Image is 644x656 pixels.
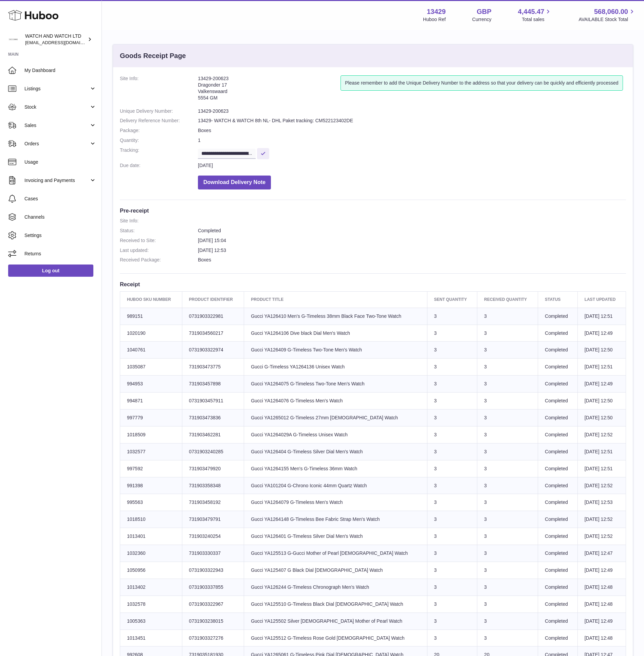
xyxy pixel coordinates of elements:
[120,162,198,169] dt: Due date:
[477,630,538,646] td: 3
[577,528,626,545] td: [DATE] 12:52
[120,562,182,579] td: 1050956
[120,127,198,134] dt: Package:
[577,443,626,460] td: [DATE] 12:51
[538,579,578,596] td: Completed
[577,630,626,646] td: [DATE] 12:48
[522,16,552,23] span: Total sales
[198,257,626,263] dd: Boxes
[120,257,198,263] dt: Received Package:
[477,528,538,545] td: 3
[577,325,626,342] td: [DATE] 12:49
[427,325,477,342] td: 3
[427,393,477,409] td: 3
[244,409,427,426] td: Gucci YA1265012 G-Timeless 27mm [DEMOGRAPHIC_DATA] Watch
[577,342,626,359] td: [DATE] 12:50
[24,177,89,184] span: Invoicing and Payments
[477,443,538,460] td: 3
[538,325,578,342] td: Completed
[427,528,477,545] td: 3
[518,7,545,16] span: 4,445.47
[120,108,198,114] dt: Unique Delivery Number:
[120,494,182,511] td: 995563
[538,460,578,477] td: Completed
[538,596,578,613] td: Completed
[120,376,182,393] td: 994953
[198,127,626,134] dd: Boxes
[538,409,578,426] td: Completed
[577,426,626,443] td: [DATE] 12:52
[182,376,244,393] td: 731903457898
[244,426,427,443] td: Gucci YA1264029A G-Timeless Unisex Watch
[244,359,427,376] td: Gucci G-Timeless YA1264136 Unisex Watch
[244,325,427,342] td: Gucci YA1264106 Dive black Dial Men's Watch
[244,460,427,477] td: Gucci YA1264155 Men's G-Timeless 36mm Watch
[182,308,244,325] td: 0731903322981
[182,342,244,359] td: 0731903322974
[182,325,244,342] td: 7319034560217
[244,376,427,393] td: Gucci YA1264075 G-Timeless Two-Tone Men's Watch
[182,511,244,528] td: 731903479791
[24,232,96,239] span: Settings
[577,494,626,511] td: [DATE] 12:53
[244,528,427,545] td: Gucci YA126401 G-Timeless Silver Dial Men's Watch
[120,218,198,224] dt: Site Info:
[182,426,244,443] td: 731903462281
[427,494,477,511] td: 3
[25,40,100,45] span: [EMAIL_ADDRESS][DOMAIN_NAME]
[182,460,244,477] td: 731903479920
[538,342,578,359] td: Completed
[182,562,244,579] td: 0731903322943
[594,7,628,16] span: 568,060.00
[198,247,626,254] dd: [DATE] 12:53
[24,159,96,165] span: Usage
[182,528,244,545] td: 731903240254
[182,393,244,409] td: 0731903457911
[477,359,538,376] td: 3
[120,528,182,545] td: 1013401
[182,630,244,646] td: 0731903327276
[24,122,89,129] span: Sales
[577,596,626,613] td: [DATE] 12:48
[427,596,477,613] td: 3
[120,409,182,426] td: 997779
[538,613,578,630] td: Completed
[477,393,538,409] td: 3
[120,630,182,646] td: 1013451
[427,342,477,359] td: 3
[198,176,271,189] button: Download Delivery Note
[198,162,626,169] dd: [DATE]
[120,117,198,124] dt: Delivery Reference Number:
[120,460,182,477] td: 997592
[577,359,626,376] td: [DATE] 12:51
[538,477,578,494] td: Completed
[120,207,626,214] h3: Pre-receipt
[120,613,182,630] td: 1005363
[427,7,446,16] strong: 13429
[578,7,636,23] a: 568,060.00 AVAILABLE Stock Total
[427,426,477,443] td: 3
[538,494,578,511] td: Completed
[198,237,626,244] dd: [DATE] 15:04
[427,376,477,393] td: 3
[120,292,182,308] th: Huboo SKU Number
[198,117,626,124] dd: 13429- WATCH & WATCH 8th NL- DHL Paket tracking: CM522123402DE
[24,196,96,202] span: Cases
[577,292,626,308] th: Last updated
[427,613,477,630] td: 3
[538,545,578,562] td: Completed
[577,545,626,562] td: [DATE] 12:47
[477,562,538,579] td: 3
[24,67,96,74] span: My Dashboard
[244,494,427,511] td: Gucci YA1264079 G-Timeless Men's Watch
[244,579,427,596] td: Gucci YA126244 G-Timeless Chronograph Men's Watch
[477,426,538,443] td: 3
[427,308,477,325] td: 3
[120,596,182,613] td: 1032578
[577,579,626,596] td: [DATE] 12:48
[577,393,626,409] td: [DATE] 12:50
[120,477,182,494] td: 991398
[244,393,427,409] td: Gucci YA1264076 G-Timeless Men's Watch
[427,511,477,528] td: 3
[244,308,427,325] td: Gucci YA126410 Men's G-Timeless 38mm Black Face Two-Tone Watch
